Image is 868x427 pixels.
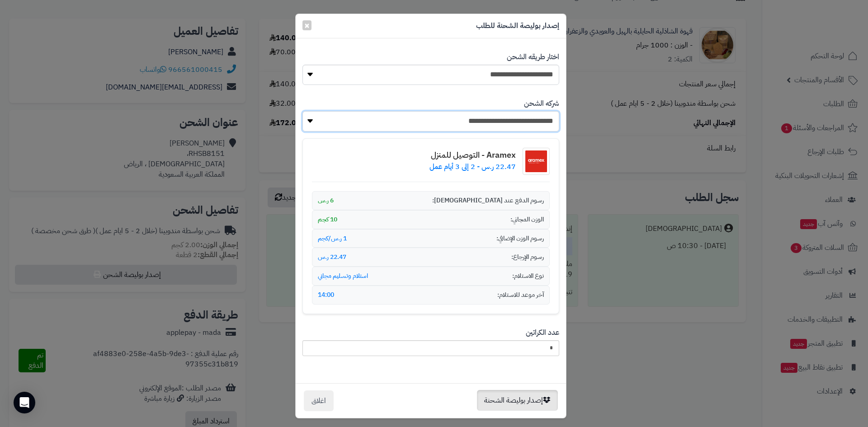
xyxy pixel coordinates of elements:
label: اختار طريقه الشحن [507,52,559,62]
span: × [304,19,310,32]
label: شركه الشحن [524,99,559,109]
button: إصدار بوليصة الشحنة [477,390,558,411]
button: Close [302,20,311,30]
span: نوع الاستلام: [512,272,544,281]
p: 22.47 ر.س - 2 إلى 3 أيام عمل [429,162,516,172]
span: 22.47 ر.س [318,253,346,262]
img: شعار شركة الشحن [523,148,550,175]
h5: إصدار بوليصة الشحنة للطلب [476,21,559,31]
div: Open Intercom Messenger [14,392,35,413]
button: اغلاق [304,390,334,411]
span: الوزن المجاني: [510,215,544,224]
span: آخر موعد للاستلام: [497,291,544,300]
span: رسوم الإرجاع: [511,253,544,262]
span: رسوم الدفع عند [DEMOGRAPHIC_DATA]: [432,196,544,205]
span: 14:00 [318,291,334,300]
h4: Aramex - التوصيل للمنزل [429,150,516,160]
span: استلام وتسليم مجاني [318,272,368,281]
span: 6 ر.س [318,196,334,205]
span: رسوم الوزن الإضافي: [496,234,544,243]
span: 10 كجم [318,215,337,224]
span: 1 ر.س/كجم [318,234,347,243]
label: عدد الكراتين [526,328,559,338]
